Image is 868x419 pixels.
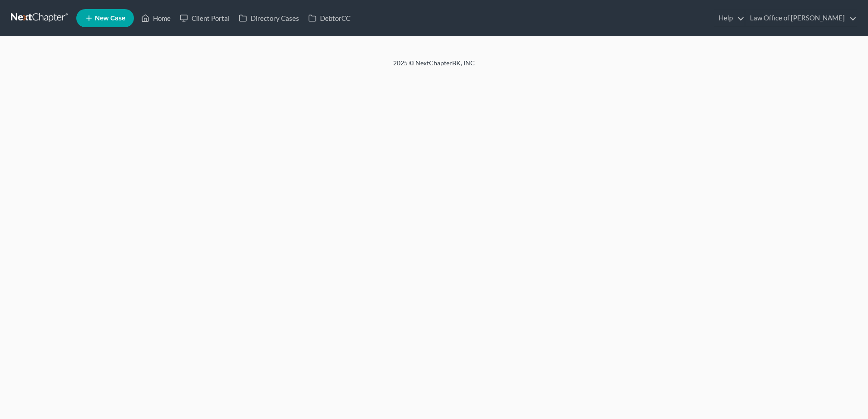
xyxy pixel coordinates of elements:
[714,10,745,26] a: Help
[234,10,304,26] a: Directory Cases
[175,58,693,75] div: 2025 © NextChapterBK, INC
[745,10,857,26] a: Law Office of [PERSON_NAME]
[304,10,355,26] a: DebtorCC
[76,9,134,27] new-legal-case-button: New Case
[175,10,234,26] a: Client Portal
[137,10,175,26] a: Home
